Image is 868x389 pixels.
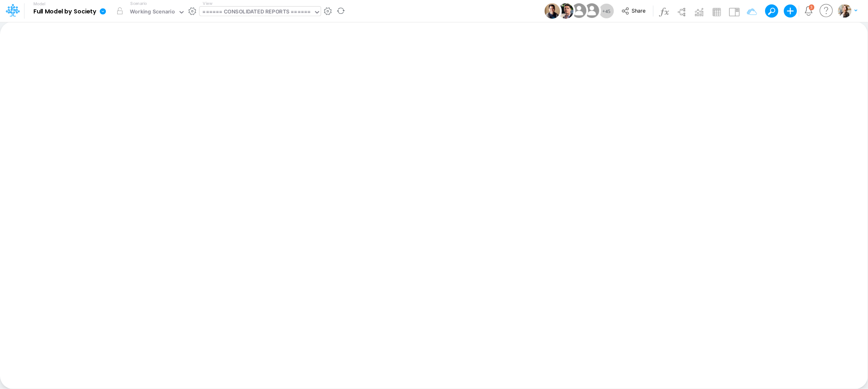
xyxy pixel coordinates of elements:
span: + 45 [602,9,610,14]
div: Working Scenario [130,8,175,17]
img: User Image Icon [558,3,573,19]
img: User Image Icon [583,2,601,20]
label: View [203,0,212,7]
label: Model [33,2,46,7]
span: Share [632,7,645,13]
button: Share [617,5,651,17]
b: Full Model by Society [33,8,96,15]
img: User Image Icon [544,3,560,19]
img: User Image Icon [570,2,588,20]
a: Notifications [804,6,813,15]
div: 3 unread items [811,5,813,9]
label: Scenario [130,0,147,7]
div: ====== CONSOLIDATED REPORTS ====== [203,8,310,17]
